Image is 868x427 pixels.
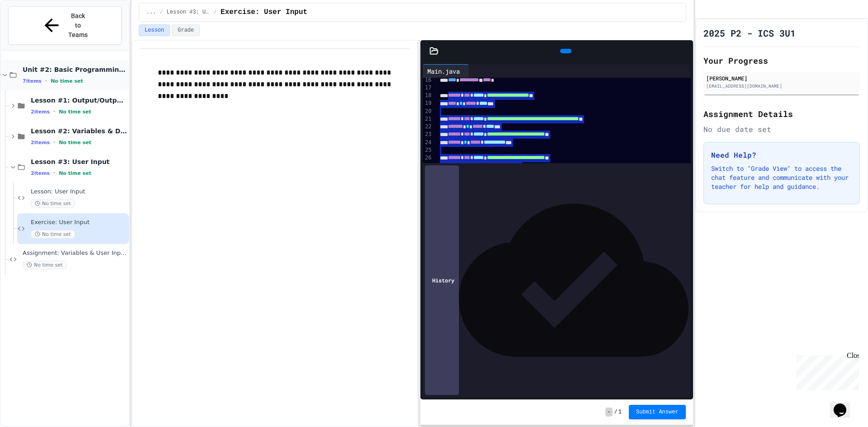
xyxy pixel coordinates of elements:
span: • [45,77,47,84]
span: ... [146,9,156,16]
span: Submit Answer [636,408,679,416]
h3: Need Help? [711,150,852,160]
span: No time set [51,78,83,84]
iframe: chat widget [830,391,859,418]
button: Lesson [139,24,170,36]
span: Exercise: User Input [31,219,127,226]
span: Exercise: User Input [221,7,307,18]
span: - [605,408,612,417]
span: Lesson #2: Variables & Data Types [31,127,127,135]
iframe: chat widget [793,352,859,390]
div: History [425,165,459,395]
div: [PERSON_NAME] [706,74,857,82]
div: 27 [423,162,433,170]
span: No time set [59,170,91,176]
span: No time set [31,199,75,208]
div: 26 [423,154,433,162]
div: No due date set [703,124,860,135]
span: No time set [59,109,91,115]
span: / [160,9,163,16]
span: • [53,108,55,115]
span: • [53,139,55,146]
div: 22 [423,123,433,131]
div: 20 [423,108,433,115]
span: Assignment: Variables & User Input Practice [23,249,127,257]
span: No time set [31,230,75,239]
div: 17 [423,84,433,92]
span: Back to Teams [67,11,89,40]
span: 2 items [31,140,50,145]
span: 7 items [23,78,42,84]
span: • [53,169,55,177]
span: / [214,9,217,16]
span: / [614,408,618,416]
h2: Assignment Details [703,108,860,120]
div: 19 [423,99,433,107]
h2: Your Progress [703,54,860,67]
div: 25 [423,146,433,154]
div: 18 [423,92,433,99]
div: Chat with us now!Close [4,4,62,57]
span: 1 [618,408,622,416]
p: Switch to "Grade View" to access the chat feature and communicate with your teacher for help and ... [711,164,852,191]
span: Lesson: User Input [31,188,127,196]
div: Main.java [423,64,469,78]
span: 2 items [31,109,50,115]
div: 16 [423,76,433,84]
button: Back to Teams [8,6,122,45]
span: Lesson #3: User Input [31,158,127,166]
span: No time set [23,261,67,269]
button: Submit Answer [629,405,686,419]
div: 23 [423,131,433,138]
div: [EMAIL_ADDRESS][DOMAIN_NAME] [706,83,857,89]
div: 21 [423,115,433,123]
span: No time set [59,140,91,145]
span: Unit #2: Basic Programming Concepts [23,66,127,74]
span: 2 items [31,170,50,176]
div: 24 [423,139,433,146]
div: Main.java [423,66,464,76]
span: Lesson #3: User Input [167,9,210,16]
button: Grade [172,24,200,36]
span: Lesson #1: Output/Output Formatting [31,96,127,104]
h1: 2025 P2 - ICS 3U1 [703,27,796,39]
